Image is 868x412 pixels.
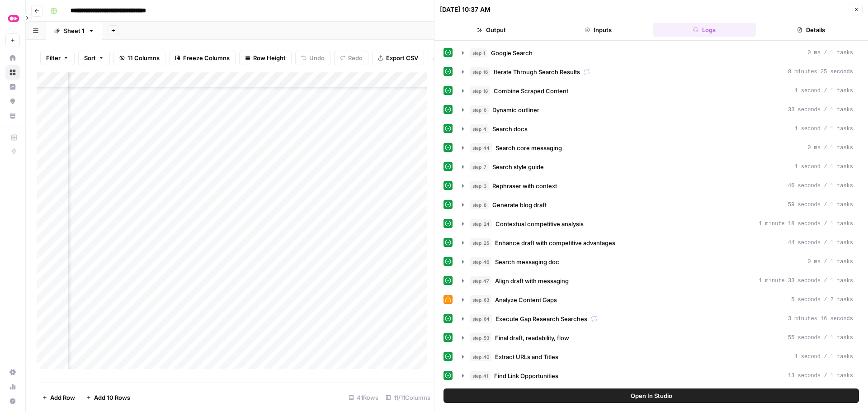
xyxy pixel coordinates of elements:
[470,181,489,190] span: step_3
[440,23,543,37] button: Output
[807,258,853,266] span: 0 ms / 1 tasks
[470,295,491,304] span: step_63
[239,51,292,65] button: Row Height
[807,144,853,152] span: 0 ms / 1 tasks
[386,53,418,62] span: Export CSV
[457,274,859,288] button: 1 minute 33 seconds / 1 tasks
[759,220,853,228] span: 1 minute 18 seconds / 1 tasks
[5,365,20,379] a: Settings
[495,352,558,361] span: Extract URLs and Titles
[334,51,368,65] button: Redo
[794,87,853,95] span: 1 second / 1 tasks
[495,276,569,285] span: Align draft with messaging
[794,163,853,171] span: 1 second / 1 tasks
[64,26,85,35] div: Sheet 1
[457,160,859,174] button: 1 second / 1 tasks
[457,198,859,212] button: 59 seconds / 1 tasks
[470,219,492,228] span: step_24
[5,65,20,80] a: Browse
[788,372,853,380] span: 13 seconds / 1 tasks
[457,65,859,79] button: 8 minutes 25 seconds
[37,390,80,405] button: Add Row
[457,388,859,402] button: 0 ms / 1 tasks
[470,86,490,95] span: step_18
[470,48,487,57] span: step_1
[382,390,434,405] div: 11/11 Columns
[470,276,491,285] span: step_47
[94,393,130,402] span: Add 10 Rows
[794,125,853,133] span: 1 second / 1 tasks
[788,334,853,342] span: 55 seconds / 1 tasks
[788,315,853,323] span: 3 minutes 16 seconds
[495,333,569,342] span: Final draft, readability, flow
[807,49,853,57] span: 0 ms / 1 tasks
[40,51,75,65] button: Filter
[78,51,110,65] button: Sort
[470,333,491,342] span: step_53
[5,379,20,394] a: Usage
[470,105,489,114] span: step_6
[183,53,230,62] span: Freeze Columns
[5,7,20,30] button: Workspace: Tavus Superiority
[631,391,672,400] span: Open In Studio
[470,371,491,380] span: step_41
[470,352,491,361] span: step_40
[494,86,568,95] span: Combine Scraped Content
[345,390,382,405] div: 41 Rows
[470,238,491,247] span: step_25
[492,181,557,190] span: Rephraser with context
[492,105,539,114] span: Dynamic outliner
[457,84,859,98] button: 1 second / 1 tasks
[457,46,859,60] button: 0 ms / 1 tasks
[495,143,562,152] span: Search core messaging
[295,51,330,65] button: Undo
[457,293,859,307] button: 5 seconds / 2 tasks
[169,51,236,65] button: Freeze Columns
[495,238,615,247] span: Enhance draft with competitive advantages
[372,51,424,65] button: Export CSV
[495,257,559,266] span: Search messaging doc
[440,5,491,14] div: [DATE] 10:37 AM
[759,23,863,37] button: Details
[788,239,853,247] span: 44 seconds / 1 tasks
[788,68,853,76] span: 8 minutes 25 seconds
[495,295,557,304] span: Analyze Content Gaps
[491,48,533,57] span: Google Search
[470,314,492,323] span: step_64
[84,53,96,62] span: Sort
[457,179,859,193] button: 46 seconds / 1 tasks
[492,200,547,209] span: Generate blog draft
[470,67,490,76] span: step_16
[5,80,20,94] a: Insights
[759,277,853,285] span: 1 minute 33 seconds / 1 tasks
[457,236,859,250] button: 44 seconds / 1 tasks
[470,124,489,133] span: step_4
[495,314,587,323] span: Execute Gap Research Searches
[50,393,75,402] span: Add Row
[443,388,859,403] button: Open In Studio
[5,109,20,123] a: Your Data
[653,23,756,37] button: Logs
[5,51,20,65] a: Home
[788,182,853,190] span: 46 seconds / 1 tasks
[457,369,859,383] button: 13 seconds / 1 tasks
[470,200,489,209] span: step_8
[495,219,584,228] span: Contextual competitive analysis
[457,122,859,136] button: 1 second / 1 tasks
[494,67,580,76] span: Iterate Through Search Results
[457,312,859,326] button: 3 minutes 16 seconds
[788,201,853,209] span: 59 seconds / 1 tasks
[46,22,102,40] a: Sheet 1
[457,217,859,231] button: 1 minute 18 seconds / 1 tasks
[457,141,859,155] button: 0 ms / 1 tasks
[5,394,20,408] button: Help + Support
[547,23,650,37] button: Inputs
[80,390,136,405] button: Add 10 Rows
[348,53,363,62] span: Redo
[470,257,491,266] span: step_46
[253,53,286,62] span: Row Height
[113,51,165,65] button: 11 Columns
[457,255,859,269] button: 0 ms / 1 tasks
[309,53,325,62] span: Undo
[46,53,61,62] span: Filter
